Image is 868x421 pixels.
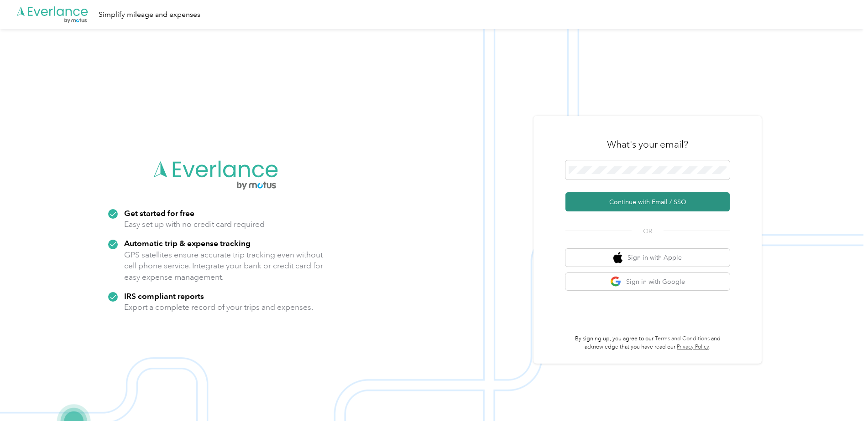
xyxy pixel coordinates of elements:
[565,192,730,211] button: Continue with Email / SSO
[632,226,664,236] span: OR
[677,344,709,350] a: Privacy Policy
[565,335,730,351] p: By signing up, you agree to our and acknowledge that you have read our .
[124,302,313,313] p: Export a complete record of your trips and expenses.
[124,249,324,283] p: GPS satellites ensure accurate trip tracking even without cell phone service. Integrate your bank...
[124,208,194,218] strong: Get started for free
[565,273,730,291] button: google logoSign in with Google
[565,249,730,267] button: apple logoSign in with Apple
[99,9,200,21] div: Simplify mileage and expenses
[607,138,688,151] h3: What's your email?
[124,238,251,248] strong: Automatic trip & expense tracking
[655,335,710,342] a: Terms and Conditions
[124,219,265,230] p: Easy set up with no credit card required
[124,291,204,301] strong: IRS compliant reports
[610,276,622,288] img: google logo
[613,252,622,263] img: apple logo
